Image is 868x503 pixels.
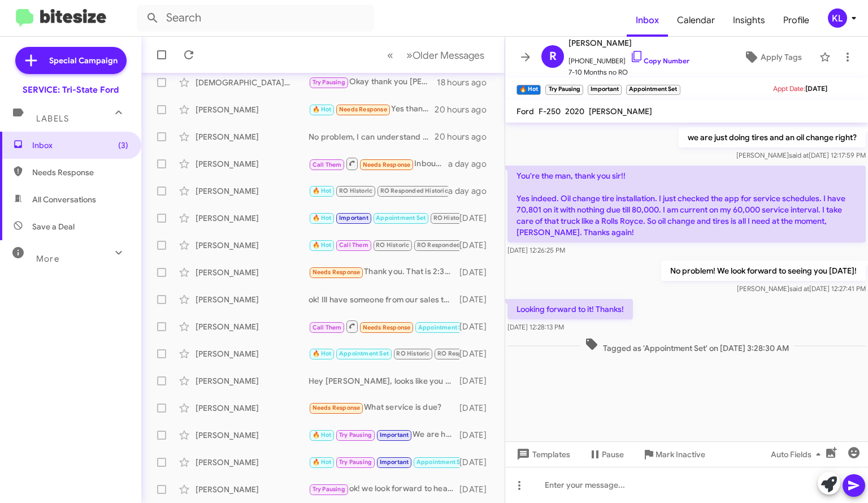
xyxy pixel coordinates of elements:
[313,350,332,357] span: 🔥 Hot
[545,85,583,95] small: Try Pausing
[196,294,309,305] div: [PERSON_NAME]
[196,131,309,142] div: [PERSON_NAME]
[762,444,834,465] button: Auto Fields
[196,213,309,224] div: [PERSON_NAME]
[818,8,856,28] button: KL
[309,428,459,441] div: We are here if you choose to set an appointment.
[459,321,496,332] div: [DATE]
[602,444,624,465] span: Pause
[661,261,866,281] p: No problem! We look forward to seeing you [DATE]!
[565,106,584,116] span: 2020
[668,4,724,37] a: Calendar
[549,47,557,66] span: R
[396,350,429,357] span: RO Historic
[376,241,409,249] span: RO Historic
[363,324,411,331] span: Needs Response
[49,55,118,66] span: Special Campaign
[32,167,128,178] span: Needs Response
[363,161,411,168] span: Needs Response
[789,284,809,293] span: said at
[313,404,361,411] span: Needs Response
[459,294,496,305] div: [DATE]
[313,241,332,249] span: 🔥 Hot
[773,84,805,93] span: Appt Date:
[313,187,332,194] span: 🔥 Hot
[448,185,496,197] div: a day ago
[724,4,774,37] a: Insights
[459,457,496,468] div: [DATE]
[32,221,75,232] span: Save a Deal
[196,348,309,359] div: [PERSON_NAME]
[633,444,714,465] button: Mark Inactive
[679,127,866,148] p: we are just doing tires and an oil change right?
[539,106,561,116] span: F-250
[406,48,413,62] span: »
[459,375,496,387] div: [DATE]
[137,5,374,32] input: Search
[507,299,633,319] p: Looking forward to it! Thanks!
[579,444,633,465] button: Pause
[309,131,435,142] div: No problem, I can understand that. If there is anything we can assist with to make life simpler f...
[32,140,128,151] span: Inbox
[459,402,496,414] div: [DATE]
[459,240,496,251] div: [DATE]
[196,267,309,278] div: [PERSON_NAME]
[196,484,309,495] div: [PERSON_NAME]
[36,114,69,124] span: Labels
[339,187,372,194] span: RO Historic
[630,57,689,65] a: Copy Number
[416,458,466,466] span: Appointment Set
[339,214,368,222] span: Important
[627,4,668,37] a: Inbox
[731,47,814,67] button: Apply Tags
[435,131,496,142] div: 20 hours ago
[568,67,689,78] span: 7-10 Months no RO
[589,106,652,116] span: [PERSON_NAME]
[737,284,866,293] span: [PERSON_NAME] [DATE] 12:27:41 PM
[309,456,459,469] div: Looking forward to it! Thanks!
[196,158,309,170] div: [PERSON_NAME]
[309,211,459,224] div: but i can still get you set up for an oil change if you would like
[15,47,127,74] a: Special Campaign
[771,444,825,465] span: Auto Fields
[309,319,459,333] div: Inbound Call
[23,84,119,96] div: SERVICE: Tri-State Ford
[339,350,389,357] span: Appointment Set
[313,268,361,276] span: Needs Response
[418,324,468,331] span: Appointment Set
[196,240,309,251] div: [PERSON_NAME]
[196,104,309,115] div: [PERSON_NAME]
[313,431,332,439] span: 🔥 Hot
[309,239,459,251] div: No worries Mrs.[PERSON_NAME]!
[36,254,59,264] span: More
[774,4,818,37] a: Profile
[313,106,332,113] span: 🔥 Hot
[505,444,579,465] button: Templates
[417,241,485,249] span: RO Responded Historic
[313,214,332,222] span: 🔥 Hot
[761,47,802,67] span: Apply Tags
[517,106,534,116] span: Ford
[196,375,309,387] div: [PERSON_NAME]
[196,321,309,332] div: [PERSON_NAME]
[339,241,368,249] span: Call Them
[507,323,564,331] span: [DATE] 12:28:13 PM
[309,266,459,279] div: Thank you. That is 2:30mins drive from here.
[656,444,705,465] span: Mark Inactive
[339,106,387,113] span: Needs Response
[437,350,505,357] span: RO Responded Historic
[413,49,484,62] span: Older Messages
[459,430,496,441] div: [DATE]
[514,444,570,465] span: Templates
[626,85,680,95] small: Appointment Set
[400,44,491,67] button: Next
[380,187,448,194] span: RO Responded Historic
[507,166,866,242] p: You're the man, thank you sir!! Yes indeed. Oil change tire installation. I just checked the app ...
[196,457,309,468] div: [PERSON_NAME]
[387,48,393,62] span: «
[381,44,491,67] nav: Page navigation example
[313,485,345,493] span: Try Pausing
[435,104,496,115] div: 20 hours ago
